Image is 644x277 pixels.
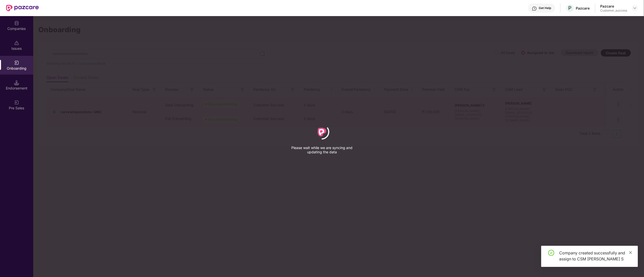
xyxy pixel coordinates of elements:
[548,250,554,256] span: check-circle
[600,4,627,9] div: Pazcare
[539,6,551,10] div: Get Help
[6,5,39,11] img: New Pazcare Logo
[14,60,19,65] img: svg+xml;base64,PHN2ZyB3aWR0aD0iMjAiIGhlaWdodD0iMjAiIHZpZXdCb3g9IjAgMCAyMCAyMCIgZmlsbD0ibm9uZSIgeG...
[629,251,632,254] span: close
[14,21,19,26] img: svg+xml;base64,PHN2ZyBpZD0iQ29tcGFuaWVzIiB4bWxucz0iaHR0cDovL3d3dy53My5vcmcvMjAwMC9zdmciIHdpZHRoPS...
[14,100,19,105] img: svg+xml;base64,PHN2ZyB3aWR0aD0iMjAiIGhlaWdodD0iMjAiIHZpZXdCb3g9IjAgMCAyMCAyMCIgZmlsbD0ibm9uZSIgeG...
[576,6,590,11] div: Pazcare
[284,146,360,154] p: Please wait while we are syncing and updating the data
[559,250,632,262] div: Company created successfully and assign to CSM [PERSON_NAME] S
[568,5,572,11] span: P
[14,40,19,45] img: svg+xml;base64,PHN2ZyBpZD0iSXNzdWVzX2Rpc2FibGVkIiB4bWxucz0iaHR0cDovL3d3dy53My5vcmcvMjAwMC9zdmciIH...
[532,6,537,11] img: svg+xml;base64,PHN2ZyBpZD0iSGVscC0zMngzMiIgeG1sbnM9Imh0dHA6Ly93d3cudzMub3JnLzIwMDAvc3ZnIiB3aWR0aD...
[600,9,627,13] div: Customer_success
[14,80,19,85] img: svg+xml;base64,PHN2ZyB3aWR0aD0iMTQuNSIgaGVpZ2h0PSIxNC41IiB2aWV3Qm94PSIwIDAgMTYgMTYiIGZpbGw9Im5vbm...
[633,6,637,10] img: svg+xml;base64,PHN2ZyBpZD0iRHJvcGRvd24tMzJ4MzIiIHhtbG5zPSJodHRwOi8vd3d3LnczLm9yZy8yMDAwL3N2ZyIgd2...
[312,122,332,142] div: animation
